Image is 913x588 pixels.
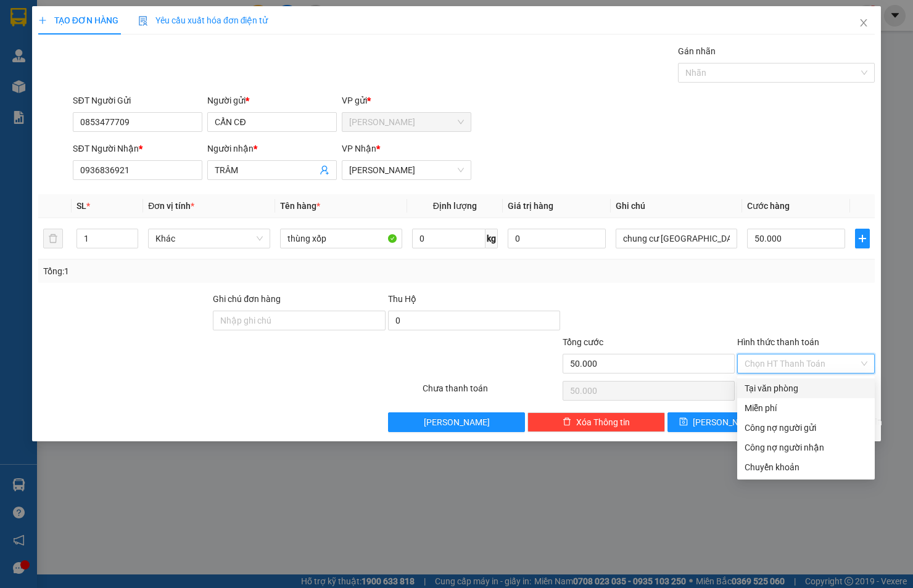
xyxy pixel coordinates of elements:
div: Người gửi [207,94,337,107]
span: kg [485,229,498,248]
div: [PERSON_NAME] [118,25,217,40]
div: Công nợ người gửi [745,421,867,435]
input: VD: Bàn, Ghế [280,229,402,248]
th: Ghi chú [611,194,743,218]
label: Ghi chú đơn hàng [213,294,281,304]
button: Close [846,6,881,41]
span: SL [76,201,86,211]
div: SĐT Người Nhận [73,142,202,155]
span: plus [856,234,869,243]
div: VP gửi [342,94,471,107]
button: printer[PERSON_NAME] và In [772,412,875,432]
input: 0 [508,229,606,248]
div: Tổng: 1 [43,264,353,278]
span: Giá trị hàng [508,201,553,211]
input: Ghi chú đơn hàng [213,311,385,330]
button: deleteXóa Thông tin [527,412,665,432]
span: plus [38,16,47,25]
span: save [679,417,688,427]
div: Miễn phí [745,401,867,415]
span: Cam Đức [349,113,464,131]
span: Khác [155,229,263,248]
span: close [859,18,869,28]
div: 0974496795 [10,53,109,70]
span: Gửi: [10,10,30,23]
button: save[PERSON_NAME] [667,412,770,432]
span: Tên hàng [280,201,320,211]
div: Người nhận [207,142,337,155]
label: Gán nhãn [678,46,716,56]
span: Phạm Ngũ Lão [349,161,464,179]
div: Chuyển khoản [745,460,867,474]
div: Chưa thanh toán [421,382,561,403]
button: delete [43,229,63,248]
input: Ghi Chú [616,229,738,248]
img: icon [138,16,148,26]
span: Yêu cầu xuất hóa đơn điện tử [138,15,268,25]
div: Công nợ người nhận [745,441,867,454]
span: user-add [320,165,329,175]
span: delete [563,417,571,427]
span: VP Nhận [342,144,376,153]
div: SĐT Người Gửi [73,94,202,107]
div: Tại văn phòng [745,382,867,395]
span: Đơn vị tính [148,201,194,211]
span: Thu Hộ [388,294,416,304]
span: [PERSON_NAME] [693,415,759,429]
div: [PERSON_NAME] [10,10,109,38]
div: Cước gửi hàng sẽ được ghi vào công nợ của người nhận [737,438,875,457]
div: Quận 5 [118,10,217,25]
span: Tổng cước [563,337,603,347]
span: Định lượng [433,201,477,211]
button: [PERSON_NAME] [388,412,526,432]
span: Cước hàng [747,201,790,211]
span: [PERSON_NAME] [424,415,490,429]
label: Hình thức thanh toán [737,337,819,347]
span: Xóa Thông tin [576,415,630,429]
div: NHUNG [10,38,109,53]
span: TẠO ĐƠN HÀNG [38,15,118,25]
button: plus [855,229,870,248]
div: 30.000 [9,78,111,92]
div: 0937939758 [118,40,217,57]
span: Nhận: [118,12,147,25]
div: Cước gửi hàng sẽ được ghi vào công nợ của người gửi [737,418,875,438]
span: Đã thu : [9,79,47,92]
